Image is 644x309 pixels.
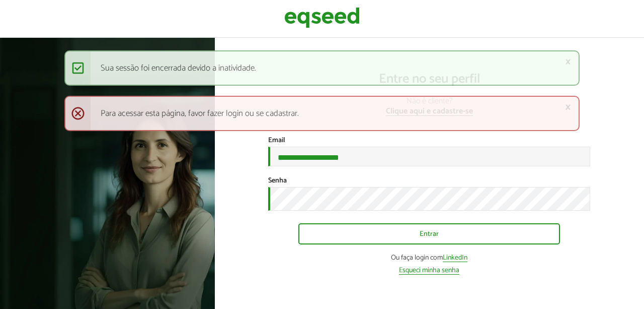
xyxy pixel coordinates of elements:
img: EqSeed Logo [284,5,360,30]
label: Email [268,137,285,144]
div: Ou faça login com [268,255,590,262]
div: Para acessar esta página, favor fazer login ou se cadastrar. [64,96,580,131]
a: Esqueci minha senha [399,267,459,275]
button: Entrar [298,223,560,244]
a: × [565,102,571,112]
a: LinkedIn [443,255,467,262]
a: × [565,56,571,67]
label: Senha [268,177,287,184]
div: Sua sessão foi encerrada devido a inatividade. [64,50,580,86]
